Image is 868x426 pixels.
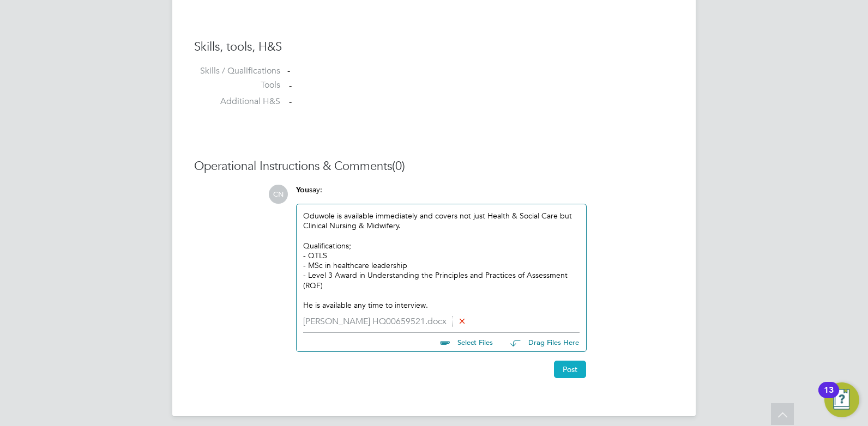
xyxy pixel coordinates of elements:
span: You [296,185,309,194]
li: [PERSON_NAME] HQ00659521.docx [303,317,580,327]
div: - [287,65,674,77]
div: - Level 3 Award in Understanding the Principles and Practices of Assessment (RQF) [303,270,580,290]
div: - QTLS [303,251,580,260]
div: Qualifications; [303,241,580,251]
span: (0) [392,159,405,173]
span: CN [269,185,288,204]
button: Post [554,361,586,378]
h3: Skills, tools, H&S [194,39,674,55]
button: Open Resource Center, 13 new notifications [824,382,859,417]
div: Oduwole is available immediately and covers not just Health & Social Care but Clinical Nursing & ... [303,211,580,310]
label: Skills / Qualifications [194,65,280,77]
div: 13 [824,390,834,404]
label: Tools [194,80,280,91]
span: - [289,96,292,107]
span: - [289,80,292,91]
button: Drag Files Here [502,331,580,354]
label: Additional H&S [194,96,280,107]
div: He is available any time to interview. [303,300,580,310]
h3: Operational Instructions & Comments [194,159,674,174]
div: say: [296,185,587,204]
div: - MSc in healthcare leadership [303,260,580,270]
